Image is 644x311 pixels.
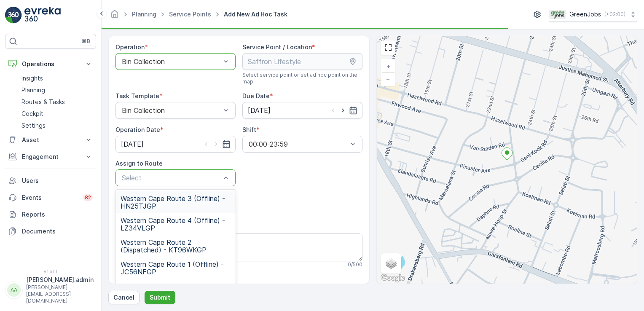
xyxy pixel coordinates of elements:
[26,276,94,284] p: [PERSON_NAME].admin
[115,160,163,167] label: Assign to Route
[569,10,601,19] p: GreenJobs
[242,126,256,133] label: Shift
[5,56,96,72] button: Operations
[115,282,362,294] h2: Task Template Configuration
[5,148,96,165] button: Engagement
[18,120,96,131] a: Settings
[5,206,96,223] a: Reports
[22,210,93,219] p: Reports
[21,121,46,130] p: Settings
[85,194,91,201] p: 82
[115,126,160,133] label: Operation Date
[121,239,231,254] span: Western Cape Route 2 (Dispatched) - KT96WKGP
[22,227,93,236] p: Documents
[26,284,94,304] p: [PERSON_NAME][EMAIL_ADDRESS][DOMAIN_NAME]
[5,172,96,189] a: Users
[379,273,407,284] img: Google
[242,53,362,70] input: Saffron Lifestyle
[5,223,96,240] a: Documents
[242,72,362,85] span: Select service point or set ad hoc point on the map.
[604,11,625,18] p: ( +02:00 )
[382,60,394,72] a: Zoom In
[18,108,96,120] a: Cockpit
[5,7,22,24] img: logo
[115,92,159,99] label: Task Template
[348,261,362,268] p: 0 / 500
[121,217,231,232] span: Western Cape Route 4 (Offline) - LZ34VLGP
[242,92,270,99] label: Due Date
[113,293,134,302] p: Cancel
[150,293,170,302] p: Submit
[122,173,221,183] p: Select
[121,260,231,276] span: Western Cape Route 1 (Offline) - JC56NFGP
[22,193,78,202] p: Events
[18,84,96,96] a: Planning
[5,189,96,206] a: Events82
[110,13,119,20] a: Homepage
[22,177,93,185] p: Users
[386,75,390,82] span: −
[22,136,79,144] p: Asset
[386,62,390,70] span: +
[132,11,156,18] a: Planning
[379,273,407,284] a: Open this area in Google Maps (opens a new window)
[108,291,140,304] button: Cancel
[222,10,289,19] span: Add New Ad Hoc Task
[115,136,236,153] input: dd/mm/yyyy
[5,269,96,274] span: v 1.51.1
[382,254,400,273] a: Layers
[21,110,43,118] p: Cockpit
[22,153,79,161] p: Engagement
[21,86,45,94] p: Planning
[382,41,394,54] a: View Fullscreen
[21,74,43,83] p: Insights
[242,102,362,119] input: dd/mm/yyyy
[5,131,96,148] button: Asset
[24,7,61,24] img: logo_light-DOdMpM7g.png
[22,60,79,68] p: Operations
[549,10,566,19] img: Green_Jobs_Logo.png
[21,98,65,106] p: Routes & Tasks
[18,96,96,108] a: Routes & Tasks
[18,72,96,84] a: Insights
[5,276,96,304] button: AA[PERSON_NAME].admin[PERSON_NAME][EMAIL_ADDRESS][DOMAIN_NAME]
[145,291,175,304] button: Submit
[549,7,637,22] button: GreenJobs(+02:00)
[382,72,394,85] a: Zoom Out
[121,282,231,298] span: Mossel Bay Route 1 (Undispatched ) - KG57VSGP
[121,195,231,210] span: Western Cape Route 3 (Offline) - HN25TJGP
[7,283,21,297] div: AA
[169,11,211,18] a: Service Points
[82,38,90,45] p: ⌘B
[242,43,312,51] label: Service Point / Location
[115,43,145,51] label: Operation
